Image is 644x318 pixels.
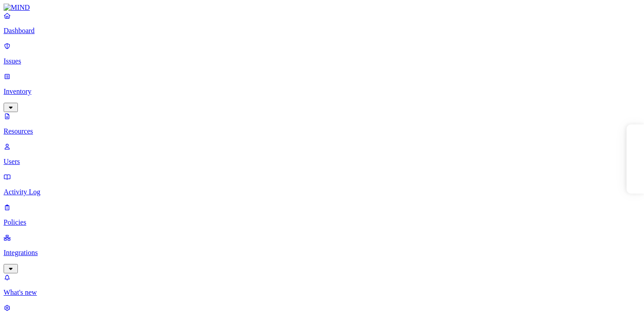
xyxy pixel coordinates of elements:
[4,188,640,196] p: Activity Log
[4,12,640,35] a: Dashboard
[4,234,640,272] a: Integrations
[4,42,640,65] a: Issues
[4,4,30,12] img: MIND
[4,4,640,12] a: MIND
[4,112,640,135] a: Resources
[4,203,640,226] a: Policies
[4,173,640,196] a: Activity Log
[4,27,640,35] p: Dashboard
[4,289,640,297] p: What's new
[4,249,640,257] p: Integrations
[4,273,640,297] a: What's new
[4,127,640,135] p: Resources
[4,218,640,226] p: Policies
[4,88,640,96] p: Inventory
[4,57,640,65] p: Issues
[4,72,640,111] a: Inventory
[4,142,640,166] a: Users
[4,158,640,166] p: Users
